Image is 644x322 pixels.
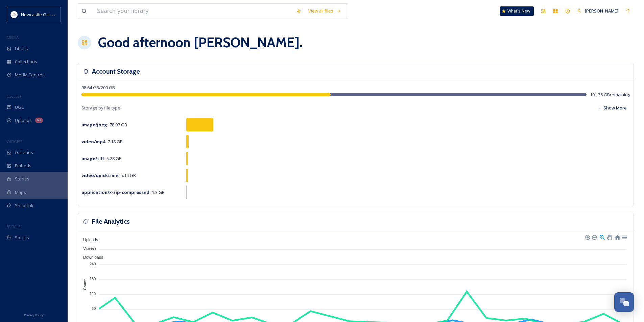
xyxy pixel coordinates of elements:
[599,234,605,240] div: Selection Zoom
[15,176,29,182] span: Stories
[78,255,103,260] span: Downloads
[90,262,96,266] tspan: 240
[21,11,83,18] span: Newcastle Gateshead Initiative
[78,238,98,242] span: Uploads
[78,246,94,251] span: Views
[92,217,130,226] h3: File Analytics
[15,234,29,241] span: Socials
[585,8,618,14] span: [PERSON_NAME]
[614,292,634,312] button: Open Chat
[592,234,596,239] div: Zoom Out
[607,235,611,239] div: Panning
[90,292,96,296] tspan: 120
[621,234,627,240] div: Menu
[305,4,344,18] a: View all files
[81,139,106,145] strong: video/mp4 :
[35,118,43,123] div: 63
[90,277,96,281] tspan: 180
[92,306,96,311] tspan: 60
[15,189,26,196] span: Maps
[15,72,45,78] span: Media Centres
[15,149,33,156] span: Galleries
[15,45,28,52] span: Library
[7,139,22,144] span: WIDGETS
[24,311,44,319] a: Privacy Policy
[81,122,109,128] strong: image/jpeg :
[594,101,630,115] button: Show More
[81,155,105,162] strong: image/tiff :
[15,202,33,209] span: SnapLink
[83,279,87,290] text: Count
[81,105,120,111] span: Storage by file type
[81,172,136,178] span: 5.14 GB
[15,163,31,169] span: Embeds
[500,6,534,16] a: What's New
[7,35,19,40] span: MEDIA
[574,4,622,18] a: [PERSON_NAME]
[94,4,293,19] input: Search your library
[90,247,96,251] tspan: 300
[585,234,590,239] div: Zoom In
[92,67,140,76] h3: Account Storage
[81,172,120,178] strong: video/quicktime :
[98,32,303,53] h1: Good afternoon [PERSON_NAME] .
[15,117,32,124] span: Uploads
[81,155,122,162] span: 5.28 GB
[7,224,20,229] span: SOCIALS
[81,122,127,128] span: 78.97 GB
[24,313,44,317] span: Privacy Policy
[614,234,620,240] div: Reset Zoom
[590,92,630,98] span: 101.36 GB remaining
[81,189,151,195] strong: application/x-zip-compressed :
[81,84,115,91] span: 98.64 GB / 200 GB
[81,139,123,145] span: 7.18 GB
[81,189,165,195] span: 1.3 GB
[15,58,37,65] span: Collections
[11,11,18,18] img: DqD9wEUd_400x400.jpg
[7,94,21,99] span: COLLECT
[15,104,24,110] span: UGC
